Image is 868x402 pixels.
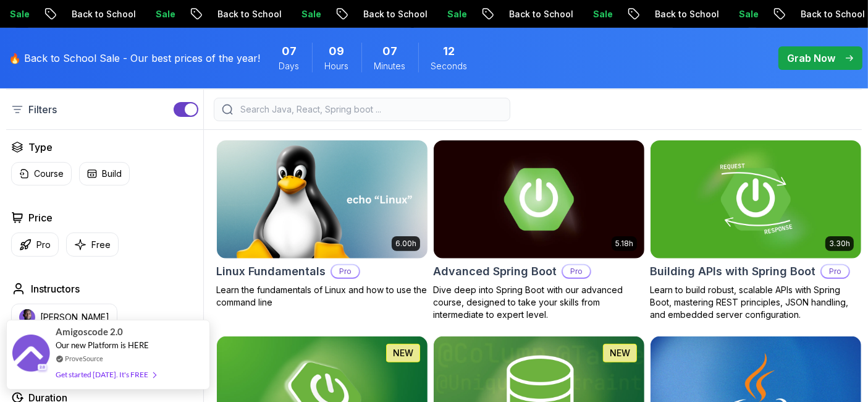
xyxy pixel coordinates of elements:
[11,162,72,186] button: Course
[829,239,850,249] p: 3.30h
[91,239,111,251] p: Free
[31,281,80,296] h2: Instructors
[329,43,345,60] span: 9 Hours
[279,60,300,72] span: Days
[433,284,645,321] p: Dive deep into Spring Boot with our advanced course, designed to take your skills from intermedia...
[216,284,428,309] p: Learn the fundamentals of Linux and how to use the command line
[650,284,862,321] p: Learn to build robust, scalable APIs with Spring Boot, mastering REST principles, JSON handling, ...
[651,140,861,259] img: Building APIs with Spring Boot card
[563,265,590,278] p: Pro
[780,8,864,20] p: Back to School
[572,8,612,20] p: Sale
[426,8,466,20] p: Sale
[433,263,557,280] h2: Advanced Spring Boot
[196,8,280,20] p: Back to School
[216,140,428,309] a: Linux Fundamentals card6.00hLinux FundamentalsProLearn the fundamentals of Linux and how to use t...
[444,43,455,60] span: 12 Seconds
[135,8,174,20] p: Sale
[11,304,117,331] button: instructor img[PERSON_NAME]
[280,8,320,20] p: Sale
[395,239,416,249] p: 6.00h
[217,140,428,259] img: Linux Fundamentals card
[56,325,123,339] span: Amigoscode 2.0
[393,347,413,359] p: NEW
[650,140,862,321] a: Building APIs with Spring Boot card3.30hBuilding APIs with Spring BootProLearn to build robust, s...
[822,265,849,278] p: Pro
[34,168,64,180] p: Course
[56,340,149,350] span: Our new Platform is HERE
[19,309,35,325] img: instructor img
[718,8,757,20] p: Sale
[342,8,426,20] p: Back to School
[12,335,49,375] img: provesource social proof notification image
[325,60,349,72] span: Hours
[615,239,633,249] p: 5.18h
[433,140,645,321] a: Advanced Spring Boot card5.18hAdvanced Spring BootProDive deep into Spring Boot with our advanced...
[28,210,53,225] h2: Price
[610,347,630,359] p: NEW
[51,8,135,20] p: Back to School
[9,51,261,66] p: 🔥 Back to School Sale - Our best prices of the year!
[56,367,156,382] div: Get started [DATE]. It's FREE
[36,239,51,251] p: Pro
[431,60,468,72] span: Seconds
[79,162,130,186] button: Build
[238,103,502,116] input: Search Java, React, Spring boot ...
[382,43,397,60] span: 7 Minutes
[332,265,359,278] p: Pro
[66,233,119,257] button: Free
[488,8,572,20] p: Back to School
[374,60,406,72] span: Minutes
[102,168,122,180] p: Build
[216,263,326,280] h2: Linux Fundamentals
[788,51,836,66] p: Grab Now
[28,140,53,155] h2: Type
[282,43,297,60] span: 7 Days
[634,8,718,20] p: Back to School
[650,263,815,280] h2: Building APIs with Spring Boot
[40,311,109,323] p: [PERSON_NAME]
[28,102,57,117] p: Filters
[11,233,59,257] button: Pro
[65,353,103,364] a: ProveSource
[434,140,644,259] img: Advanced Spring Boot card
